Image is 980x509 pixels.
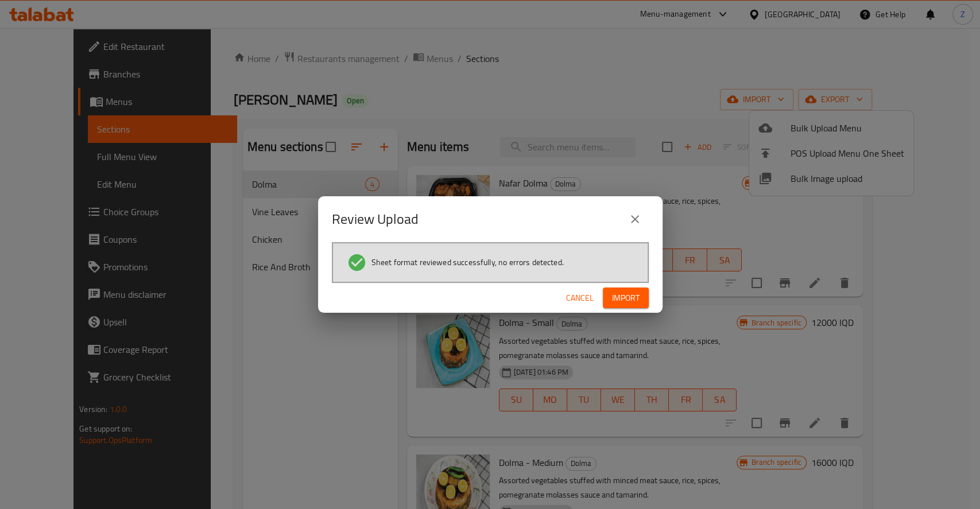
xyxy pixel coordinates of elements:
button: Cancel [561,287,598,309]
span: Import [612,291,640,305]
button: close [621,205,649,233]
span: Sheet format reviewed successfully, no errors detected. [371,257,564,268]
span: Cancel [566,291,594,305]
button: Import [603,287,649,309]
h2: Review Upload [332,210,419,228]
